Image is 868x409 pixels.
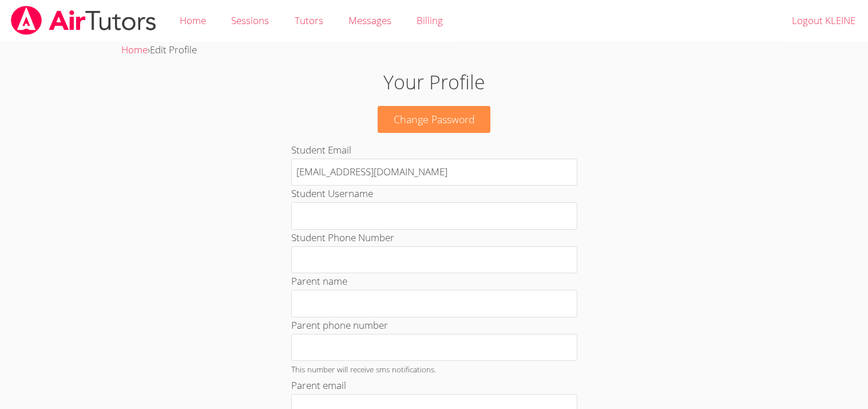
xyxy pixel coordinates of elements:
label: Student Email [291,143,351,156]
label: Parent phone number [291,318,388,332]
label: Parent name [291,274,347,288]
span: Messages [348,14,391,27]
h1: Your Profile [200,68,668,97]
label: Parent email [291,379,346,392]
img: airtutors_banner-c4298cdbf04f3fff15de1276eac7730deb9818008684d7c2e4769d2f7ddbe033.png [10,6,157,35]
a: Home [121,43,148,56]
a: Change Password [378,106,491,133]
label: Student Username [291,187,373,200]
div: › [121,42,746,58]
small: This number will receive sms notifications. [291,364,436,375]
span: Edit Profile [150,43,197,56]
label: Student Phone Number [291,231,394,244]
